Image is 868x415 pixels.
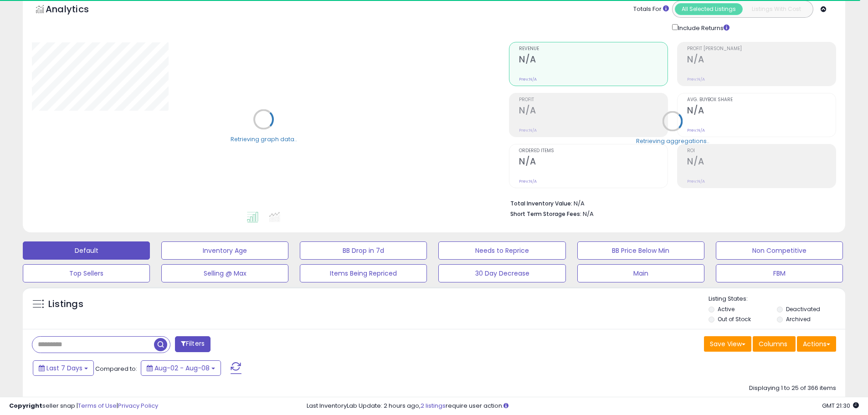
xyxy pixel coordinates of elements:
a: Terms of Use [78,401,117,410]
button: BB Drop in 7d [300,241,427,260]
div: Displaying 1 to 25 of 366 items [749,384,836,393]
label: Out of Stock [718,315,751,323]
h5: Listings [48,298,83,311]
button: All Selected Listings [675,3,743,15]
button: Top Sellers [23,264,150,282]
span: 2025-08-16 21:30 GMT [822,401,859,410]
button: Listings With Cost [742,3,810,15]
button: Default [23,241,150,260]
span: Aug-02 - Aug-08 [154,364,210,373]
label: Archived [786,315,811,323]
button: FBM [716,264,843,282]
button: Save View [704,336,751,352]
button: BB Price Below Min [577,241,704,260]
div: Retrieving graph data.. [231,135,297,143]
button: Actions [797,336,836,352]
button: Inventory Age [161,241,288,260]
button: Items Being Repriced [300,264,427,282]
strong: Copyright [9,401,42,410]
span: Columns [759,339,787,348]
a: 2 listings [421,401,446,410]
div: Include Returns [665,22,740,33]
span: Compared to: [95,364,137,373]
button: Aug-02 - Aug-08 [141,360,221,376]
p: Listing States: [709,295,845,303]
h5: Analytics [46,3,107,18]
label: Active [718,305,734,313]
div: Retrieving aggregations.. [636,137,709,145]
button: Last 7 Days [33,360,94,376]
div: Last InventoryLab Update: 2 hours ago, require user action. [307,402,859,410]
span: Last 7 Days [46,364,82,373]
button: Columns [753,336,796,352]
div: Totals For [633,5,669,14]
button: Filters [175,336,211,352]
div: seller snap | | [9,402,158,410]
a: Privacy Policy [118,401,158,410]
button: 30 Day Decrease [438,264,565,282]
button: Non Competitive [716,241,843,260]
label: Deactivated [786,305,820,313]
button: Main [577,264,704,282]
button: Needs to Reprice [438,241,565,260]
button: Selling @ Max [161,264,288,282]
